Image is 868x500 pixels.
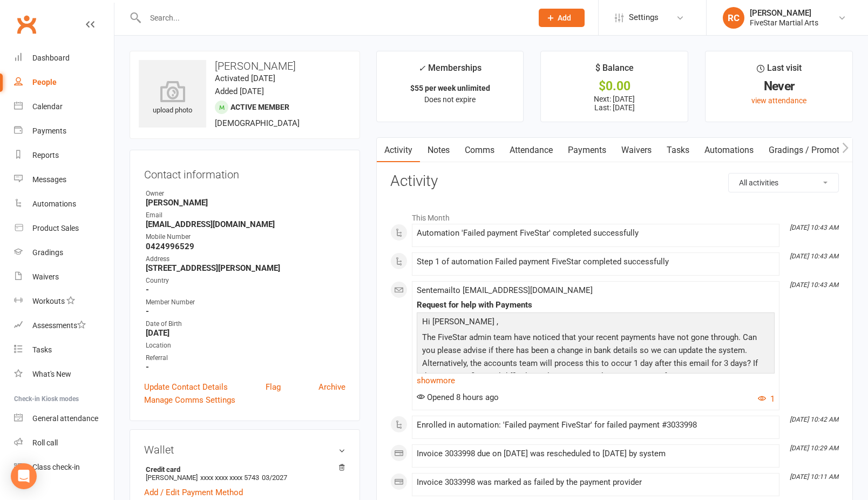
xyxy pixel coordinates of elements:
strong: [STREET_ADDRESS][PERSON_NAME] [146,263,345,273]
div: Class check-in [32,463,80,471]
div: What's New [32,370,71,378]
div: RC [723,7,744,29]
a: Flag [266,381,281,394]
a: Manage Comms Settings [144,394,235,406]
div: upload photo [139,81,206,116]
span: Add [558,14,571,22]
strong: [PERSON_NAME] [146,198,345,208]
a: Comms [457,138,502,163]
div: Dashboard [32,54,70,62]
div: Invoice 3033998 was marked as failed by the payment provider [417,478,775,487]
div: Automations [32,199,76,208]
div: Referral [146,353,345,363]
strong: [DATE] [146,328,345,338]
div: Mobile Number [146,232,345,242]
span: xxxx xxxx xxxx 5743 [200,474,259,482]
a: What's New [14,362,114,386]
button: Add [539,9,585,27]
div: Reports [32,151,59,159]
a: Waivers [14,265,114,289]
span: Sent email to [EMAIL_ADDRESS][DOMAIN_NAME] [417,285,593,295]
strong: $55 per week unlimited [410,84,490,92]
a: Add / Edit Payment Method [144,486,243,499]
i: [DATE] 10:29 AM [790,444,838,452]
span: 03/2027 [262,474,287,482]
div: Gradings [32,248,63,257]
div: [PERSON_NAME] [750,8,818,18]
h3: [PERSON_NAME] [139,60,351,72]
div: Email [146,210,345,221]
a: Payments [560,138,614,163]
time: Activated [DATE] [215,74,275,83]
h3: Wallet [144,444,345,456]
div: People [32,78,57,86]
div: Address [146,254,345,264]
a: Clubworx [13,11,40,38]
div: FiveStar Martial Arts [750,18,818,28]
div: Last visit [757,61,802,81]
div: $0.00 [551,81,678,92]
a: Automations [697,138,761,163]
a: Product Sales [14,216,114,241]
div: $ Balance [595,61,634,81]
p: The FiveStar admin team have noticed that your recent payments have not gone through. Can you ple... [419,331,772,385]
p: Next: [DATE] Last: [DATE] [551,95,678,112]
div: Owner [146,189,345,199]
li: This Month [390,206,839,224]
a: view attendance [751,96,806,105]
div: Product Sales [32,224,79,232]
div: Step 1 of automation Failed payment FiveStar completed successfully [417,257,775,266]
i: [DATE] 10:43 AM [790,252,838,260]
strong: Credit card [146,465,340,474]
i: [DATE] 10:11 AM [790,473,838,481]
h3: Contact information [144,164,345,181]
i: [DATE] 10:43 AM [790,281,838,289]
strong: - [146,285,345,295]
a: Automations [14,192,114,216]
strong: [EMAIL_ADDRESS][DOMAIN_NAME] [146,219,345,229]
a: Waivers [614,138,659,163]
div: Open Intercom Messenger [11,463,37,489]
a: Gradings / Promotions [761,138,863,163]
a: Messages [14,168,114,192]
i: [DATE] 10:43 AM [790,224,838,231]
input: Search... [142,10,525,25]
a: show more [417,373,775,388]
span: Active member [230,103,289,111]
div: Location [146,341,345,351]
span: Opened 8 hours ago [417,392,499,402]
div: Memberships [418,61,482,81]
a: Update Contact Details [144,381,228,394]
div: Member Number [146,297,345,308]
div: Waivers [32,272,59,281]
time: Added [DATE] [215,86,264,96]
a: Reports [14,143,114,168]
div: Country [146,276,345,286]
div: Date of Birth [146,319,345,329]
div: Roll call [32,438,58,447]
span: Does not expire [424,95,476,104]
a: Tasks [659,138,697,163]
div: Enrolled in automation: 'Failed payment FiveStar' for failed payment #3033998 [417,421,775,430]
i: [DATE] 10:42 AM [790,416,838,423]
div: Calendar [32,102,63,111]
div: Automation 'Failed payment FiveStar' completed successfully [417,229,775,238]
span: Settings [629,5,659,30]
a: Tasks [14,338,114,362]
a: Archive [318,381,345,394]
span: [DEMOGRAPHIC_DATA] [215,118,300,128]
div: General attendance [32,414,98,423]
i: ✓ [418,63,425,74]
a: Gradings [14,241,114,265]
a: General attendance kiosk mode [14,406,114,431]
a: Calendar [14,95,114,119]
a: Class kiosk mode [14,455,114,479]
p: Hi [PERSON_NAME] , [419,315,772,331]
a: Workouts [14,289,114,314]
a: Attendance [502,138,560,163]
a: Payments [14,119,114,143]
h3: Activity [390,173,839,190]
strong: 0424996529 [146,242,345,251]
li: [PERSON_NAME] [144,464,345,483]
div: Workouts [32,297,65,305]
